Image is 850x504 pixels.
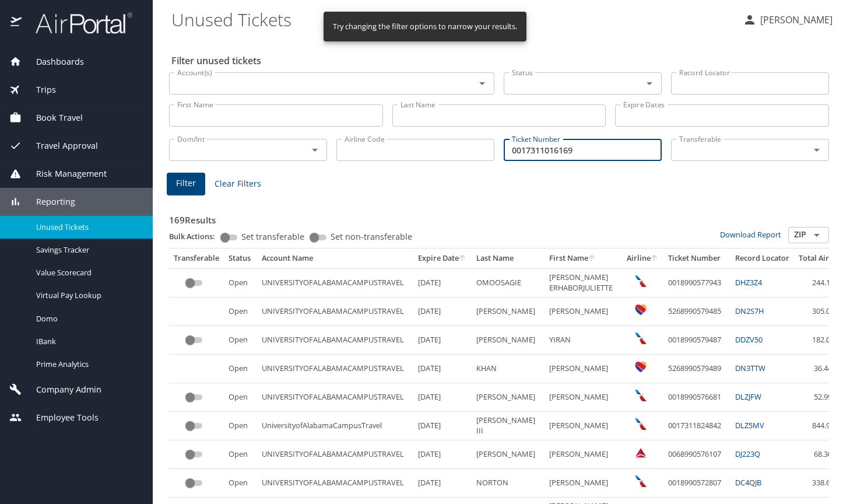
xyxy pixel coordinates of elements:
[22,383,101,396] span: Company Admin
[413,326,472,355] td: [DATE]
[413,297,472,326] td: [DATE]
[651,255,659,262] button: sort
[635,361,647,373] img: Southwest Airlines
[472,249,545,268] th: Last Name
[22,111,83,124] span: Book Travel
[735,477,761,488] a: DC4QJB
[169,231,224,242] p: Bulk Actions:
[641,75,658,92] button: Open
[663,249,730,268] th: Ticket Number
[224,355,257,383] td: Open
[169,206,829,227] h3: 169 Results
[413,355,472,383] td: [DATE]
[735,306,764,316] a: DN2S7H
[224,469,257,498] td: Open
[545,412,622,440] td: [PERSON_NAME]
[36,267,139,278] span: Value Scorecard
[167,173,205,195] button: Filter
[36,244,139,256] span: Savings Tracker
[663,326,730,355] td: 0018990579487
[413,383,472,412] td: [DATE]
[224,383,257,412] td: Open
[472,412,545,440] td: [PERSON_NAME] III
[622,249,663,268] th: Airline
[735,391,761,402] a: DLZJFW
[224,412,257,440] td: Open
[472,383,545,412] td: [PERSON_NAME]
[588,255,596,262] button: sort
[809,142,825,158] button: Open
[224,326,257,355] td: Open
[22,139,98,152] span: Travel Approval
[257,297,413,326] td: UNIVERSITYOFALABAMACAMPUSTRAVEL
[635,304,647,316] img: Southwest Airlines
[635,390,647,401] img: American Airlines
[22,195,75,208] span: Reporting
[809,227,825,243] button: Open
[257,469,413,498] td: UNIVERSITYOFALABAMACAMPUSTRAVEL
[635,475,647,487] img: American Airlines
[663,440,730,469] td: 0068990576107
[474,75,490,92] button: Open
[36,359,139,370] span: Prime Analytics
[22,411,99,424] span: Employee Tools
[174,253,219,264] div: Transferable
[257,268,413,297] td: UNIVERSITYOFALABAMACAMPUSTRAVEL
[663,412,730,440] td: 0017311824842
[635,275,647,287] img: American Airlines
[472,440,545,469] td: [PERSON_NAME]
[738,9,837,30] button: [PERSON_NAME]
[635,418,647,430] img: American Airlines
[472,469,545,498] td: NORTON
[635,332,647,344] img: American Airlines
[735,363,765,373] a: DN3TTW
[333,15,517,38] div: Try changing the filter options to narrow your results.
[663,469,730,498] td: 0018990572807
[730,249,794,268] th: Record Locator
[663,268,730,297] td: 0018990577943
[413,440,472,469] td: [DATE]
[545,469,622,498] td: [PERSON_NAME]
[635,447,647,459] img: Delta Airlines
[22,83,56,96] span: Trips
[36,290,139,301] span: Virtual Pay Lookup
[413,268,472,297] td: [DATE]
[663,355,730,383] td: 5268990579489
[413,249,472,268] th: Expire Date
[472,297,545,326] td: [PERSON_NAME]
[171,51,831,70] h2: Filter unused tickets
[413,412,472,440] td: [DATE]
[545,355,622,383] td: [PERSON_NAME]
[257,326,413,355] td: UNIVERSITYOFALABAMACAMPUSTRAVEL
[257,412,413,440] td: UniversityofAlabamaCampusTravel
[23,12,132,34] img: airportal-logo.png
[545,440,622,469] td: [PERSON_NAME]
[10,12,23,34] img: icon-airportal.png
[545,268,622,297] td: [PERSON_NAME] ERHABORJULIETTE
[224,440,257,469] td: Open
[757,13,833,27] p: [PERSON_NAME]
[224,297,257,326] td: Open
[331,233,412,241] span: Set non-transferable
[36,336,139,347] span: IBank
[224,268,257,297] td: Open
[735,334,763,345] a: DDZV50
[472,326,545,355] td: [PERSON_NAME]
[459,255,467,262] button: sort
[545,297,622,326] td: [PERSON_NAME]
[224,249,257,268] th: Status
[545,326,622,355] td: YIRAN
[36,313,139,324] span: Domo
[241,233,304,241] span: Set transferable
[663,297,730,326] td: 5268990579485
[663,383,730,412] td: 0018990576681
[257,440,413,469] td: UNIVERSITYOFALABAMACAMPUSTRAVEL
[176,176,196,191] span: Filter
[472,355,545,383] td: KHAN
[735,420,764,430] a: DLZ5MV
[36,222,139,233] span: Unused Tickets
[735,449,760,459] a: DJ223Q
[171,1,733,37] h1: Unused Tickets
[307,142,323,158] button: Open
[257,383,413,412] td: UNIVERSITYOFALABAMACAMPUSTRAVEL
